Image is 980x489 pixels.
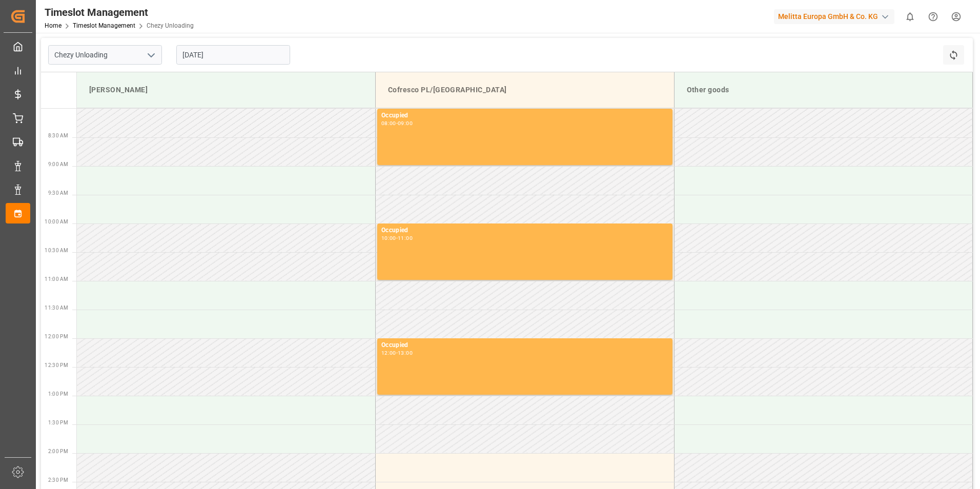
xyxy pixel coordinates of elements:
[398,236,413,240] div: 11:00
[48,420,68,425] span: 1:30 PM
[48,190,68,196] span: 9:30 AM
[381,121,396,126] div: 08:00
[45,362,68,368] span: 12:30 PM
[45,22,62,29] a: Home
[398,121,413,126] div: 09:00
[381,351,396,355] div: 12:00
[398,351,413,355] div: 13:00
[48,477,68,483] span: 2:30 PM
[73,22,135,29] a: Timeslot Management
[396,236,398,240] div: -
[85,80,367,99] div: [PERSON_NAME]
[176,45,290,65] input: DD.MM.YYYY
[381,340,668,351] div: Occupied
[683,80,965,99] div: Other goods
[381,111,668,121] div: Occupied
[45,219,68,225] span: 10:00 AM
[45,248,68,253] span: 10:30 AM
[381,236,396,240] div: 10:00
[384,80,666,99] div: Cofresco PL/[GEOGRAPHIC_DATA]
[48,161,68,167] span: 9:00 AM
[48,45,162,65] input: Type to search/select
[899,5,922,28] button: show 0 new notifications
[45,305,68,311] span: 11:30 AM
[922,5,945,28] button: Help Center
[396,121,398,126] div: -
[774,7,899,26] button: Melitta Europa GmbH & Co. KG
[48,133,68,138] span: 8:30 AM
[774,9,894,24] div: Melitta Europa GmbH & Co. KG
[48,449,68,454] span: 2:00 PM
[45,334,68,339] span: 12:00 PM
[45,5,194,20] div: Timeslot Management
[48,391,68,397] span: 1:00 PM
[381,226,668,236] div: Occupied
[45,276,68,282] span: 11:00 AM
[143,47,158,63] button: open menu
[396,351,398,355] div: -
